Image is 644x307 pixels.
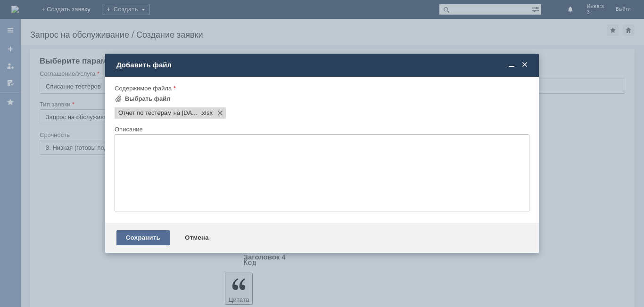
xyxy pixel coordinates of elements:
span: Отчет по тестерам на 22.09.25.xlsx [200,109,213,117]
div: Выбрать файл [125,95,171,103]
span: Свернуть (Ctrl + M) [507,61,516,69]
span: Добрый день, [PERSON_NAME]. Запрос на списание тестеров. [4,4,137,19]
div: Описание [115,126,528,132]
span: Отчет по тестерам на 22.09.25.xlsx [118,109,200,117]
div: Содержимое файла [115,85,528,91]
span: Закрыть [520,61,529,69]
div: Добавить файл [116,61,529,69]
